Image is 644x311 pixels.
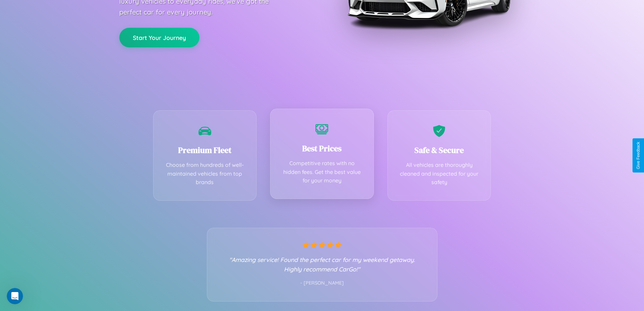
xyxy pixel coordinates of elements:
p: Choose from hundreds of well-maintained vehicles from top brands [164,161,246,187]
h3: Premium Fleet [164,145,246,156]
button: Start Your Journey [119,28,199,47]
p: "Amazing service! Found the perfect car for my weekend getaway. Highly recommend CarGo!" [221,255,424,274]
p: All vehicles are thoroughly cleaned and inspected for your safety [398,161,481,187]
div: Give Feedback [636,142,641,169]
iframe: Intercom live chat [7,288,23,304]
h3: Safe & Secure [398,145,481,156]
p: - [PERSON_NAME] [221,279,424,288]
p: Competitive rates with no hidden fees. Get the best value for your money [281,159,363,185]
h3: Best Prices [281,143,363,154]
